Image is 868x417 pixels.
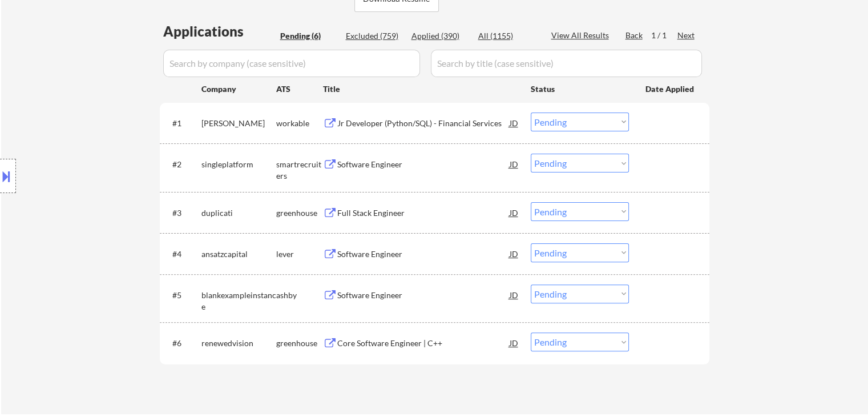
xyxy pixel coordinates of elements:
div: renewedvision [201,338,276,349]
div: singleplatform [201,159,276,170]
div: Excluded (759) [346,30,403,42]
div: 1 / 1 [651,30,677,41]
div: Date Applied [645,83,696,95]
div: ansatzcapital [201,248,276,260]
div: greenhouse [276,338,323,349]
div: workable [276,118,323,129]
div: JD [508,284,520,305]
div: Next [677,30,696,41]
div: ATS [276,83,323,95]
div: JD [508,332,520,353]
div: Applications [163,25,276,38]
div: duplicati [201,207,276,219]
div: Software Engineer [337,248,510,260]
div: #6 [172,338,192,349]
div: ashby [276,290,323,301]
div: Software Engineer [337,290,510,301]
div: JD [508,154,520,174]
div: Back [625,30,644,41]
div: greenhouse [276,207,323,219]
div: JD [508,113,520,133]
div: Full Stack Engineer [337,207,510,219]
div: Software Engineer [337,159,510,170]
div: Pending (6) [280,30,337,42]
div: Core Software Engineer | C++ [337,338,510,349]
input: Search by title (case sensitive) [431,50,702,77]
div: [PERSON_NAME] [201,118,276,129]
div: lever [276,248,323,260]
div: #5 [172,290,192,301]
div: All (1155) [478,30,535,42]
div: Applied (390) [411,30,469,42]
div: Status [531,78,629,99]
div: JD [508,202,520,223]
div: Company [201,83,276,95]
div: blankexampleinstance [201,290,276,312]
div: Title [323,83,520,95]
div: Jr Developer (Python/SQL) - Financial Services [337,118,510,129]
div: JD [508,243,520,264]
div: smartrecruiters [276,159,323,181]
div: View All Results [551,30,612,41]
input: Search by company (case sensitive) [163,50,420,77]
